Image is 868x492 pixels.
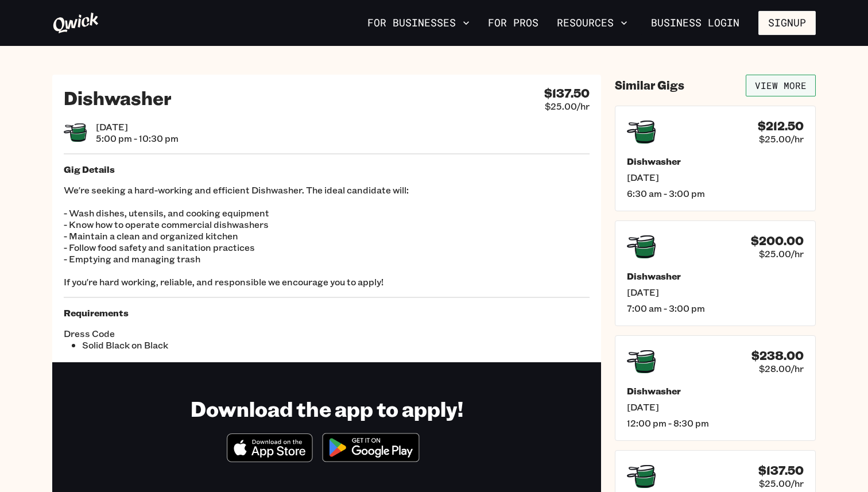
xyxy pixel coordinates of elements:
[615,335,816,441] a: $238.00$28.00/hrDishwasher[DATE]12:00 pm - 8:30 pm
[758,11,816,35] button: Signup
[82,339,327,351] li: Solid Black on Black
[759,478,804,489] span: $25.00/hr
[751,348,804,363] h4: $238.00
[96,133,179,144] span: 5:00 pm - 10:30 pm
[363,13,474,33] button: For Businesses
[96,121,179,133] span: [DATE]
[64,184,590,288] p: We're seeking a hard-working and efficient Dishwasher. The ideal candidate will: - Wash dishes, u...
[759,248,804,259] span: $25.00/hr
[627,401,804,413] span: [DATE]
[627,188,804,199] span: 6:30 am - 3:00 pm
[615,220,816,326] a: $200.00$25.00/hrDishwasher[DATE]7:00 am - 3:00 pm
[545,100,590,112] span: $25.00/hr
[552,13,632,33] button: Resources
[751,234,804,248] h4: $200.00
[315,426,427,469] img: Get it on Google Play
[758,463,804,478] h4: $137.50
[615,78,684,92] h4: Similar Gigs
[627,172,804,183] span: [DATE]
[627,156,804,167] h5: Dishwasher
[627,417,804,429] span: 12:00 pm - 8:30 pm
[627,286,804,298] span: [DATE]
[758,119,804,133] h4: $212.50
[759,363,804,374] span: $28.00/hr
[227,452,313,464] a: Download on the App Store
[64,307,590,319] h5: Requirements
[746,75,816,96] a: View More
[191,396,463,421] h1: Download the app to apply!
[627,270,804,282] h5: Dishwasher
[615,106,816,211] a: $212.50$25.00/hrDishwasher[DATE]6:30 am - 3:00 pm
[64,328,327,339] span: Dress Code
[483,13,543,33] a: For Pros
[759,133,804,145] span: $25.00/hr
[64,86,172,109] h2: Dishwasher
[627,303,804,314] span: 7:00 am - 3:00 pm
[64,164,590,175] h5: Gig Details
[641,11,749,35] a: Business Login
[627,385,804,397] h5: Dishwasher
[544,86,590,100] h4: $137.50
